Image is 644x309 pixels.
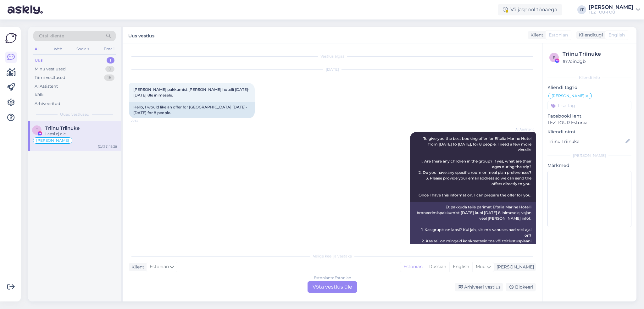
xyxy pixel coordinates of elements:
span: [PERSON_NAME] [552,94,585,98]
p: Kliendi tag'id [547,84,631,91]
div: Minu vestlused [35,66,66,72]
span: English [608,32,625,38]
div: Arhiveeritud [35,101,60,107]
div: TEZ TOUR OÜ [589,10,633,15]
div: [PERSON_NAME] [589,5,633,10]
span: T [36,128,38,132]
span: Estonian [549,32,568,38]
div: Kõik [35,92,44,98]
p: Märkmed [547,162,631,169]
span: Triinu Triinuke [45,125,80,131]
div: 1 [107,57,114,63]
span: r [553,55,556,60]
div: Email [103,45,116,53]
span: Uued vestlused [60,112,89,117]
div: Web [53,45,64,53]
div: Kliendi info [547,75,631,80]
div: Klienditugi [576,32,603,38]
div: Triinu Triinuke [563,50,630,58]
div: AI Assistent [35,83,58,90]
div: Hello, I would like an offer for [GEOGRAPHIC_DATA] [DATE]-[DATE] for 8 people. [129,102,255,118]
span: Otsi kliente [39,33,64,39]
div: Tiimi vestlused [35,74,65,81]
span: To give you the best booking offer for Eftalia Marine Hotel from [DATE] to [DATE], for 8 people, ... [419,136,532,197]
div: # r7oindgb [563,58,630,65]
div: Estonian to Estonian [314,275,351,281]
div: 16 [104,74,114,81]
div: Klient [528,32,543,38]
div: Estonian [400,262,426,272]
div: IT [577,5,586,14]
div: Arhiveeri vestlus [455,283,503,291]
input: Lisa nimi [548,138,624,145]
span: [PERSON_NAME] [36,139,69,142]
img: Askly Logo [5,32,17,44]
div: [PERSON_NAME] [494,264,534,270]
div: Socials [75,45,91,53]
a: [PERSON_NAME]TEZ TOUR OÜ [589,5,640,15]
span: AI Assistent [510,127,534,132]
label: Uus vestlus [128,31,154,39]
span: Muu [476,264,486,269]
p: TEZ TOUR Estonia [547,119,631,126]
div: [DATE] [129,67,536,72]
div: [DATE] 15:39 [98,144,117,149]
p: Kliendi nimi [547,129,631,135]
input: Lisa tag [547,101,631,110]
div: Lapsi ej ole [45,131,117,137]
div: Vestlus algas [129,53,536,59]
div: All [33,45,41,53]
div: [PERSON_NAME] [547,153,631,158]
div: Klient [129,264,144,270]
div: Blokeeri [506,283,536,291]
div: English [449,262,472,272]
div: Russian [426,262,449,272]
div: Võta vestlus üle [308,281,357,293]
div: 0 [105,66,114,72]
div: Väljaspool tööaega [498,4,562,15]
span: [PERSON_NAME] pakkumist [PERSON_NAME] hotelli [DATE]-[DATE] 8le inimesele. [133,87,250,97]
div: Valige keel ja vastake [129,253,536,259]
div: Et pakkuda teile parimat Eftalia Marine Hotelli broneerimispakkumist [DATE] kuni [DATE] 8 inimese... [410,202,536,280]
p: Facebooki leht [547,113,631,119]
span: 22:08 [131,119,154,123]
span: Estonian [150,263,169,270]
div: Uus [35,57,43,63]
